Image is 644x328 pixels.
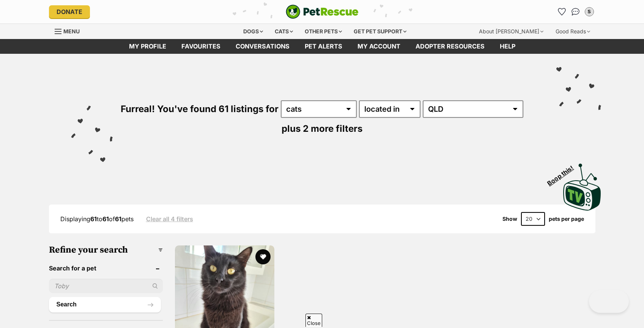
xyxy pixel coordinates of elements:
[502,216,517,222] span: Show
[589,290,629,313] iframe: Help Scout Beacon - Open
[546,159,581,187] span: Boop this!
[238,24,268,39] div: Dogs
[350,39,408,54] a: My account
[570,6,582,18] a: Conversations
[549,216,584,222] label: pets per page
[49,245,163,255] h3: Refine your search
[348,24,412,39] div: Get pet support
[121,103,279,114] span: Furreal! You've found 61 listings for
[556,6,595,18] ul: Account quick links
[63,28,80,34] span: Menu
[90,215,97,223] strong: 61
[408,39,492,54] a: Adopter resources
[563,157,601,212] a: Boop this!
[583,6,595,18] button: My account
[174,39,228,54] a: Favourites
[492,39,523,54] a: Help
[474,24,549,39] div: About [PERSON_NAME]
[55,24,85,37] a: Menu
[556,6,568,18] a: Favourites
[586,8,593,16] div: S
[563,164,601,211] img: PetRescue TV logo
[49,265,163,272] header: Search for a pet
[305,314,322,327] span: Close
[102,215,109,223] strong: 61
[121,39,174,54] a: My profile
[49,5,90,18] a: Donate
[286,5,359,19] img: logo-cat-932fe2b9b8326f06289b0f2fb663e598f794de774fb13d1741a6617ecf9a85b4.svg
[282,123,362,134] span: plus 2 more filters
[269,24,298,39] div: Cats
[146,216,193,222] a: Clear all 4 filters
[115,215,121,223] strong: 61
[60,215,134,223] span: Displaying to of pets
[550,24,595,39] div: Good Reads
[297,39,350,54] a: Pet alerts
[228,39,297,54] a: conversations
[49,279,163,293] input: Toby
[572,8,579,16] img: chat-41dd97257d64d25036548639549fe6c8038ab92f7586957e7f3b1b290dea8141.svg
[286,5,359,19] a: PetRescue
[49,297,161,312] button: Search
[299,24,347,39] div: Other pets
[255,249,271,264] button: favourite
